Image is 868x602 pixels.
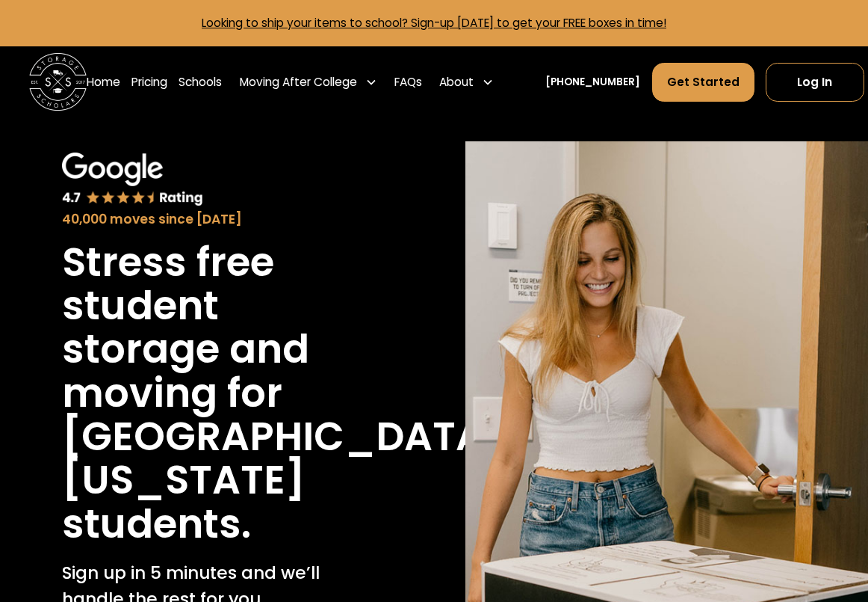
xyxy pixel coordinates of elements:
img: Storage Scholars main logo [29,53,87,111]
h1: Stress free student storage and moving for [62,241,380,415]
img: Google 4.7 star rating [62,153,203,206]
div: Moving After College [240,73,357,90]
a: Pricing [131,62,167,102]
div: About [439,73,474,90]
a: Home [87,62,120,102]
a: Schools [179,62,222,102]
a: [PHONE_NUMBER] [545,75,640,90]
h1: [GEOGRAPHIC_DATA][US_STATE] [62,415,504,503]
div: 40,000 moves since [DATE] [62,209,380,229]
h1: students. [62,503,251,546]
a: home [29,53,87,111]
div: About [433,62,499,102]
a: FAQs [394,62,422,102]
a: Looking to ship your items to school? Sign-up [DATE] to get your FREE boxes in time! [202,15,666,31]
div: Moving After College [234,62,382,102]
a: Get Started [652,63,755,102]
a: Log In [766,63,864,102]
